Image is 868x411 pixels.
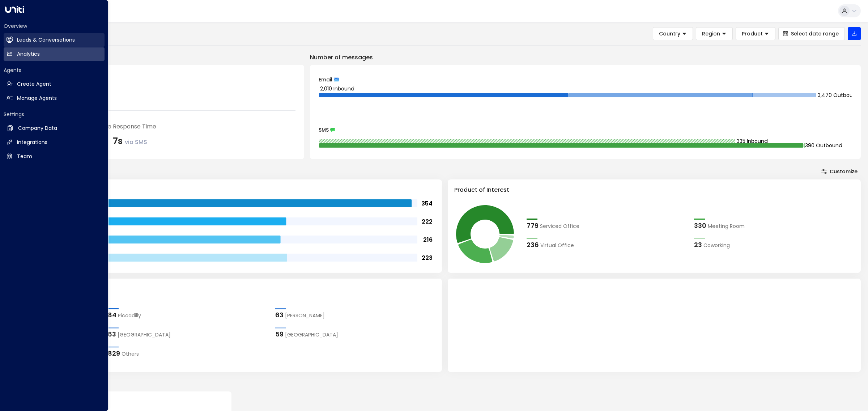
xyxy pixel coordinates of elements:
span: Serviced Office [540,223,579,230]
tspan: 354 [421,199,433,208]
span: Others [122,350,139,358]
span: Piccadilly [118,312,141,319]
span: via SMS [125,138,147,146]
tspan: 223 [422,254,433,262]
h2: Integrations [17,139,47,146]
tspan: 3,470 Outbound [818,92,860,99]
tspan: 222 [422,217,433,226]
tspan: 390 Outbound [805,142,843,149]
tspan: 216 [423,236,433,244]
a: Manage Agents [4,92,105,105]
div: 829 [108,348,120,358]
span: Virtual Office [540,242,574,249]
h2: Team [17,153,32,160]
h2: Create Agent [17,80,51,88]
div: Number of Inquiries [38,73,295,82]
span: Region [702,30,720,37]
button: Select date range [778,27,845,40]
div: 236Virtual Office [527,240,687,250]
button: Customize [818,166,861,177]
div: [PERSON_NAME] Average Response Time [38,122,295,131]
p: Engagement Metrics [29,53,304,62]
span: Bristol [118,331,171,339]
a: Integrations [4,136,105,149]
div: 330 [694,221,706,230]
div: 23 [694,240,702,250]
tspan: 2,010 Inbound [320,85,354,92]
button: Region [696,27,733,40]
h3: Product of Interest [454,186,854,194]
span: Meeting Room [708,223,745,230]
h2: Settings [4,111,105,118]
span: Product [742,30,763,37]
tspan: 335 Inbound [737,137,768,145]
div: 59 [275,329,284,339]
h3: Range of Team Size [35,186,435,194]
button: Country [653,27,693,40]
h2: Leads & Conversations [17,36,75,44]
a: Company Data [4,122,105,135]
div: 236 [527,240,539,250]
button: Product [736,27,775,40]
div: 63 [108,329,116,339]
p: Number of messages [310,53,861,62]
div: 330Meeting Room [694,221,854,230]
span: Select date range [791,31,839,37]
a: Analytics [4,47,105,61]
div: 7s [113,135,147,148]
h2: Company Data [18,124,57,132]
span: Coworking [703,242,730,249]
h2: Agents [4,67,105,74]
div: 84Piccadilly [108,310,268,320]
h3: Location of Interest [35,285,435,293]
a: Create Agent [4,77,105,91]
span: Country [659,30,680,37]
p: Conversion Metrics [29,379,861,388]
div: 59Gracechurch Street [275,329,435,339]
a: Leads & Conversations [4,33,105,47]
div: 779 [527,221,539,230]
div: 63 [275,310,284,320]
div: SMS [319,127,852,132]
div: 63Bristol [108,329,268,339]
span: Email [319,77,332,82]
h2: Overview [4,22,105,30]
h2: Manage Agents [17,94,57,102]
span: Gracechurch Street [285,331,338,339]
div: 63Marlow [275,310,435,320]
div: 829Others [108,348,268,358]
a: Team [4,150,105,163]
h2: Analytics [17,50,40,58]
div: 23Coworking [694,240,854,250]
div: 84 [108,310,116,320]
span: Marlow [285,312,325,319]
div: 779Serviced Office [527,221,687,230]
